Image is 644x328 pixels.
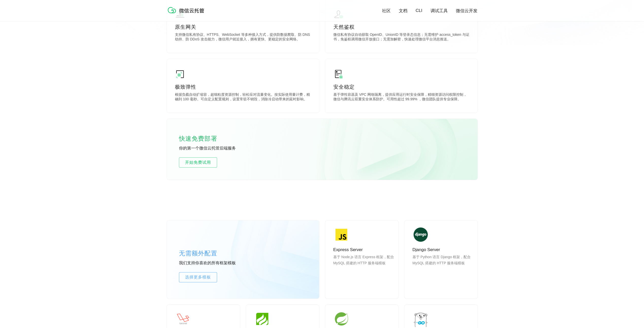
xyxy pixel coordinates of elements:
[175,83,311,90] p: 极致弹性
[175,32,311,43] p: 支持微信私有协议、HTTPS、WebSocket 等多种接入方式，提供防数据爬取、防 DNS 劫持、防 DDoS 攻击能力，微信用户就近接入，拥有更快、更稳定的安全网络。
[333,23,469,30] p: 天然鉴权
[179,146,255,151] p: 你的第一个微信云托管后端服务
[179,274,217,280] span: 选择更多模板
[175,23,311,30] p: 原生网关
[416,8,422,13] a: CLI
[179,134,230,144] p: 快速免费部署
[333,32,469,43] p: 微信私有协议自动获取 OpenID、UnionID 等登录态信息；无需维护 access_token 与证书，免鉴权调用微信开放接口；无需加解密，快速处理微信平台消息推送。
[333,83,469,90] p: 安全稳定
[179,248,255,258] p: 无需额外配置
[333,254,394,278] p: 基于 Node.js 语言 Express 框架，配合 MySQL 搭建的 HTTP 服务端模板
[412,247,473,253] p: Django Server
[382,8,391,14] a: 社区
[167,5,207,15] img: 微信云托管
[333,92,469,103] p: 基于弹性容器及 VPC 网络隔离，提供应用运行时安全保障，精细资源访问权限控制，微信与腾讯云双重安全体系防护。可用性超过 99.99% ，微信团队提供专业保障。
[412,254,473,278] p: 基于 Python 语言 Django 框架，配合 MySQL 搭建的 HTTP 服务端模板
[399,8,407,14] a: 文档
[333,247,394,253] p: Express Server
[179,260,255,266] p: 我们支持你喜欢的所有框架模板
[456,8,477,14] a: 微信云开发
[167,12,207,16] a: 微信云托管
[175,92,311,103] p: 根据负载自动扩缩容，超细粒度资源控制，轻松应对流量变化。按实际使用量计费，精确到 100 毫秒。可自定义配置规则，设置常驻不销毁，消除冷启动带来的延时影响。
[179,159,217,166] span: 开始免费试用
[431,8,448,14] a: 调试工具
